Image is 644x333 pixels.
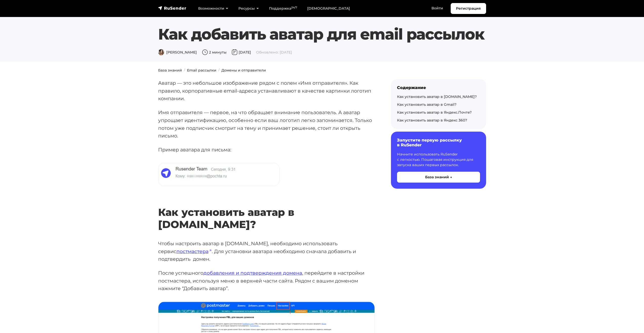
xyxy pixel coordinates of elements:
[451,3,486,14] a: Регистрация
[397,94,477,99] a: Как установить аватар в [DOMAIN_NAME]?
[158,109,375,140] p: Имя отправителя — первое, на что обращает внимание пользователь. А аватар упрощает идентификацию,...
[155,68,489,73] nav: breadcrumb
[158,50,197,55] span: [PERSON_NAME]
[397,152,480,168] p: Начните использовать RuSender с легкостью. Пошаговая инструкция для запуска ваших первых рассылок.
[202,50,226,55] span: 2 минуты
[158,146,375,154] p: Пример аватара для письма:
[426,3,448,13] a: Войти
[158,79,375,102] p: Аватар — это небольшое изображение рядом с полем «Имя отправителя». Как правило, корпоративные em...
[158,269,375,292] p: После успешного , перейдите в настройки постмастера, используя меню в верхней части сайта. Рядом ...
[264,3,302,14] a: Поддержка24/7
[202,49,208,55] img: Время чтения
[397,110,472,115] a: Как установить аватар в Яндекс.Почте?
[158,163,279,186] img: Пример аватара в рассылке
[233,3,264,14] a: Ресурсы
[158,6,186,11] img: RuSender
[291,6,297,9] sup: 24/7
[232,49,238,55] img: Дата публикации
[232,50,251,55] span: [DATE]
[193,3,233,14] a: Возможности
[397,102,456,107] a: Как установить аватар в Gmail?
[302,3,355,14] a: [DEMOGRAPHIC_DATA]
[397,85,480,90] div: Содержание
[187,68,216,73] a: Email рассылки
[221,68,266,73] a: Домены и отправители
[158,68,182,73] a: База знаний
[203,270,302,276] a: добавления и подтверждения домена
[158,191,375,231] h2: Как установить аватар в [DOMAIN_NAME]?
[158,240,375,263] p: Чтобы настроить аватар в [DOMAIN_NAME], необходимо использовать сервис . Для установки аватара не...
[397,118,467,122] a: Как установить аватар в Яндекс 360?
[391,132,486,188] a: Запустите первую рассылку в RuSender Начните использовать RuSender с легкостью. Пошаговая инструк...
[256,50,292,55] span: Обновлено: [DATE]
[397,138,480,147] h6: Запустите первую рассылку в RuSender
[158,25,486,43] h1: Как добавить аватар для email рассылок
[397,172,480,183] button: База знаний →
[176,248,212,254] a: постмастера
